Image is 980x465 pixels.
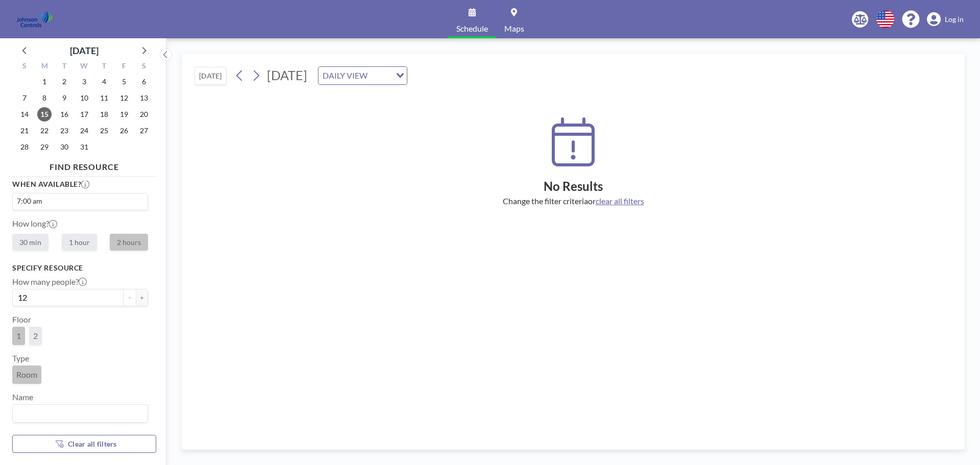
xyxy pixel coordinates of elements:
span: Monday, December 15, 2025 [37,107,52,121]
span: Tuesday, December 30, 2025 [57,140,71,154]
div: M [35,60,55,74]
span: Clear all filters [68,439,117,448]
span: Tuesday, December 9, 2025 [57,91,71,105]
span: Room [16,370,37,380]
label: 30 min [12,234,48,251]
input: Search for option [371,69,390,82]
span: 1 [16,331,21,341]
span: Tuesday, December 2, 2025 [57,75,71,89]
span: DAILY VIEW [321,69,370,82]
span: Friday, December 12, 2025 [117,91,131,105]
span: Saturday, December 13, 2025 [137,91,151,105]
span: Friday, December 19, 2025 [117,107,131,121]
span: Saturday, December 20, 2025 [137,107,151,121]
label: 2 hours [110,234,148,251]
span: Maps [504,25,524,33]
span: Sunday, December 21, 2025 [17,124,32,138]
button: + [136,289,148,306]
label: Name [12,392,33,402]
div: W [75,60,94,74]
div: F [114,60,134,74]
span: or [588,196,596,206]
span: Thursday, December 11, 2025 [97,91,111,105]
span: Thursday, December 4, 2025 [97,75,111,89]
div: Search for option [13,193,148,209]
span: [DATE] [267,67,307,83]
button: Clear all filters [12,435,156,453]
span: Thursday, December 18, 2025 [97,107,111,121]
div: [DATE] [70,43,99,58]
span: Sunday, December 7, 2025 [17,91,32,105]
h3: Specify resource [12,263,148,273]
h4: FIND RESOURCE [12,158,156,172]
span: Change the filter criteria [503,196,588,206]
label: 1 hour [62,234,97,251]
span: Sunday, December 14, 2025 [17,107,32,121]
span: Tuesday, December 23, 2025 [57,124,71,138]
span: Wednesday, December 10, 2025 [77,91,91,105]
span: Log in [945,15,964,24]
a: Log in [927,12,964,27]
span: Monday, December 22, 2025 [37,124,52,138]
div: T [55,60,75,74]
span: Monday, December 8, 2025 [37,91,52,105]
input: Search for option [14,407,142,420]
input: Search for option [45,195,142,207]
div: Search for option [318,67,407,84]
span: Sunday, December 28, 2025 [17,140,32,154]
span: Friday, December 5, 2025 [117,75,131,89]
span: 7:00 am [15,196,44,206]
label: Floor [12,314,31,325]
button: [DATE] [194,67,227,85]
span: Thursday, December 25, 2025 [97,124,111,138]
span: Saturday, December 27, 2025 [137,124,151,138]
span: Wednesday, December 31, 2025 [77,140,91,154]
span: Monday, December 29, 2025 [37,140,52,154]
h2: No Results [194,179,952,194]
div: T [94,60,114,74]
label: How long? [12,218,57,228]
span: Schedule [456,25,488,33]
span: Wednesday, December 17, 2025 [77,107,91,121]
div: S [15,60,35,74]
span: Friday, December 26, 2025 [117,124,131,138]
span: Wednesday, December 3, 2025 [77,75,91,89]
span: Wednesday, December 24, 2025 [77,124,91,138]
label: Type [12,353,29,363]
label: How many people? [12,277,87,287]
span: Monday, December 1, 2025 [37,75,52,89]
div: Search for option [13,405,148,422]
span: Tuesday, December 16, 2025 [57,107,71,121]
img: organization-logo [16,9,53,30]
span: Saturday, December 6, 2025 [137,75,151,89]
button: - [124,289,136,306]
div: S [134,60,154,74]
span: clear all filters [596,196,644,206]
span: 2 [33,331,38,341]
